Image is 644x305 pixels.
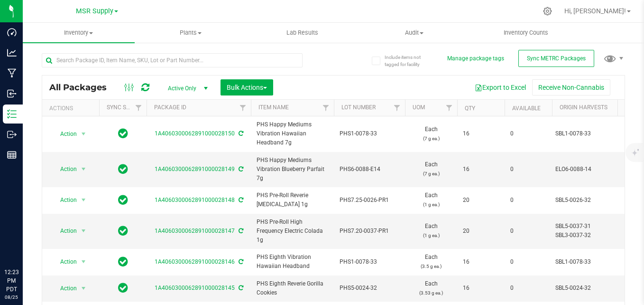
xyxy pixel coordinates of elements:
[7,28,17,37] inline-svg: Dashboard
[463,196,499,205] span: 20
[510,227,546,236] span: 0
[527,55,586,62] span: Sync METRC Packages
[78,127,90,141] span: select
[411,134,451,143] p: (7 g ea.)
[28,228,39,239] iframe: Resource center unread badge
[555,165,644,174] div: ELO6-0088-14
[340,129,399,138] span: PHS1-0078-33
[135,29,246,37] span: Plants
[411,191,451,209] span: Each
[155,285,235,291] a: 1A4060300062891000028145
[411,222,451,240] span: Each
[340,196,399,205] span: PHS7.25-0026-PR1
[318,100,334,116] a: Filter
[510,284,546,293] span: 0
[358,23,470,43] a: Audit
[257,191,328,209] span: PHS Pre-Roll Reverie [MEDICAL_DATA] 1g
[237,130,243,137] span: Sync from Compliance System
[76,7,113,15] span: MSR Supply
[257,218,328,245] span: PHS Pre-Roll High Frequency Electric Colada 1g
[118,255,128,268] span: In Sync
[411,262,451,271] p: (3.5 g ea.)
[564,7,626,15] span: Hi, [PERSON_NAME]!
[411,253,451,271] span: Each
[52,282,77,295] span: Action
[155,197,235,203] a: 1A4060300062891000028148
[257,156,328,183] span: PHS Happy Mediums Vibration Blueberry Parfait 7g
[491,29,561,37] span: Inventory Counts
[532,79,610,95] button: Receive Non-Cannabis
[235,100,251,116] a: Filter
[463,129,499,138] span: 16
[154,104,186,111] a: Package ID
[52,127,77,141] span: Action
[155,228,235,234] a: 1A4060300062891000028147
[340,257,399,267] span: PHS1-0078-33
[411,160,451,178] span: Each
[411,125,451,143] span: Each
[465,105,475,112] a: Qty
[52,224,77,238] span: Action
[118,193,128,207] span: In Sync
[560,104,607,111] a: Origin Harvests
[510,257,546,267] span: 0
[23,29,135,37] span: Inventory
[7,68,17,78] inline-svg: Manufacturing
[237,197,243,203] span: Sync from Compliance System
[470,23,582,43] a: Inventory Counts
[469,79,532,95] button: Export to Excel
[7,48,17,57] inline-svg: Analytics
[510,165,546,174] span: 0
[542,7,553,16] div: Manage settings
[49,82,116,93] span: All Packages
[257,253,328,271] span: PHS Eighth Vibration Hawaiian Headband
[555,222,644,231] div: SBL5-0037-31
[518,50,594,67] button: Sync METRC Packages
[237,285,243,291] span: Sync from Compliance System
[385,54,432,68] span: Include items not tagged for facility
[131,100,147,116] a: Filter
[257,279,328,297] span: PHS Eighth Reverie Gorilla Cookies
[555,196,644,205] div: SBL5-0026-32
[512,105,541,112] a: Available
[411,288,451,297] p: (3.53 g ea.)
[9,229,38,257] iframe: Resource center
[411,231,451,240] p: (1 g ea.)
[555,129,644,138] div: SBL1-0078-33
[237,258,243,265] span: Sync from Compliance System
[258,104,289,111] a: Item Name
[135,23,247,43] a: Plants
[49,105,95,112] div: Actions
[221,79,273,95] button: Bulk Actions
[155,130,235,137] a: 1A4060300062891000028150
[78,193,90,207] span: select
[341,104,376,111] a: Lot Number
[52,193,77,207] span: Action
[227,84,267,91] span: Bulk Actions
[42,53,303,67] input: Search Package ID, Item Name, SKU, Lot or Part Number...
[555,257,644,267] div: SBL1-0078-33
[463,257,499,267] span: 16
[155,258,235,265] a: 1A4060300062891000028146
[155,166,235,172] a: 1A4060300062891000028149
[340,284,399,293] span: PHS5-0024-32
[7,109,17,119] inline-svg: Inventory
[4,268,18,294] p: 12:23 PM PDT
[78,282,90,295] span: select
[237,166,243,172] span: Sync from Compliance System
[463,227,499,236] span: 20
[257,120,328,148] span: PHS Happy Mediums Vibration Hawaiian Headband 7g
[340,165,399,174] span: PHS6-0088-E14
[463,284,499,293] span: 16
[52,162,77,176] span: Action
[107,104,143,111] a: Sync Status
[447,55,504,63] button: Manage package tags
[237,228,243,234] span: Sync from Compliance System
[52,255,77,268] span: Action
[274,29,331,37] span: Lab Results
[555,231,644,240] div: SBL3-0037-32
[118,162,128,176] span: In Sync
[118,224,128,238] span: In Sync
[78,224,90,238] span: select
[555,284,644,293] div: SBL5-0024-32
